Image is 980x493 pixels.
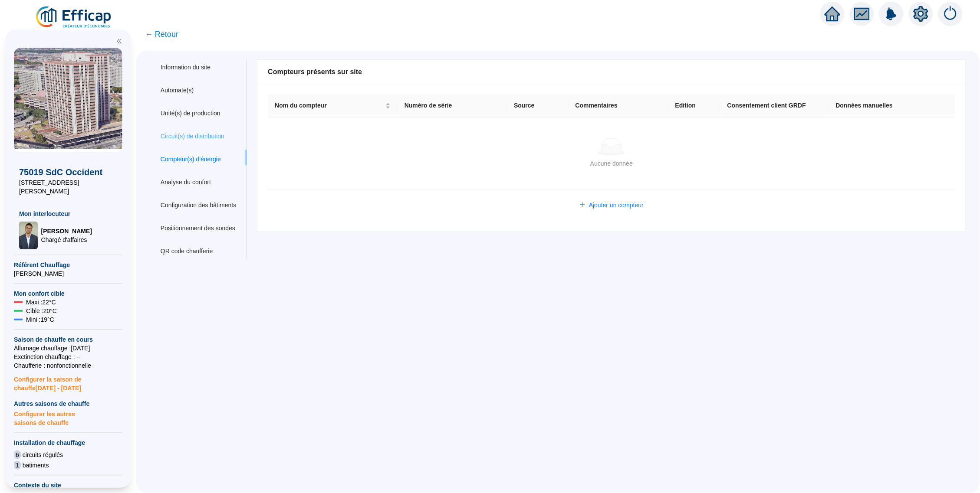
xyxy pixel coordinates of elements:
[14,481,122,490] span: Contexte du site
[23,461,49,470] span: batiments
[116,38,122,44] span: double-left
[268,94,398,118] th: Nom du compteur
[14,344,122,353] span: Allumage chauffage : [DATE]
[26,307,57,315] span: Cible : 20 °C
[14,438,122,447] span: Installation de chauffage
[14,289,122,298] span: Mon confort cible
[829,94,955,118] th: Données manuelles
[41,227,92,235] span: [PERSON_NAME]
[161,201,236,210] div: Configuration des bâtiments
[275,101,384,110] span: Nom du compteur
[161,224,235,233] div: Positionnement des sondes
[161,247,213,256] div: QR code chaufferie
[14,361,122,370] span: Chaufferie : non fonctionnelle
[161,178,211,187] div: Analyse du confort
[569,94,668,118] th: Commentaires
[19,178,117,196] span: [STREET_ADDRESS][PERSON_NAME]
[19,209,117,218] span: Mon interlocuteur
[507,94,568,118] th: Source
[589,201,644,210] span: Ajouter un compteur
[14,451,21,459] span: 6
[35,5,113,29] img: efficap energie logo
[41,235,92,244] span: Chargé d'affaires
[14,269,122,278] span: [PERSON_NAME]
[14,353,122,361] span: Exctinction chauffage : --
[398,94,507,118] th: Numéro de série
[879,2,904,26] img: alerts
[14,335,122,344] span: Saison de chauffe en cours
[19,166,117,178] span: 75019 SdC Occident
[161,132,224,141] div: Circuit(s) de distribution
[668,94,720,118] th: Edition
[278,159,945,168] div: Aucune donnée
[161,109,220,118] div: Unité(s) de production
[26,315,54,324] span: Mini : 19 °C
[26,298,56,307] span: Maxi : 22 °C
[19,222,38,249] img: Chargé d'affaires
[854,6,870,22] span: fund
[268,67,955,77] div: Compteurs présents sur site
[145,28,178,40] span: ← Retour
[825,6,840,22] span: home
[14,408,122,427] span: Configurer les autres saisons de chauffe
[161,86,194,95] div: Automate(s)
[720,94,829,118] th: Consentement client GRDF
[161,63,210,72] div: Information du site
[23,451,63,459] span: circuits régulés
[14,261,122,269] span: Référent Chauffage
[14,461,21,470] span: 1
[579,202,585,208] span: plus
[14,370,122,392] span: Configurer la saison de chauffe [DATE] - [DATE]
[938,2,963,26] img: alerts
[572,198,651,212] button: Ajouter un compteur
[161,155,221,164] div: Compteur(s) d'énergie
[913,6,929,22] span: setting
[14,399,122,408] span: Autres saisons de chauffe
